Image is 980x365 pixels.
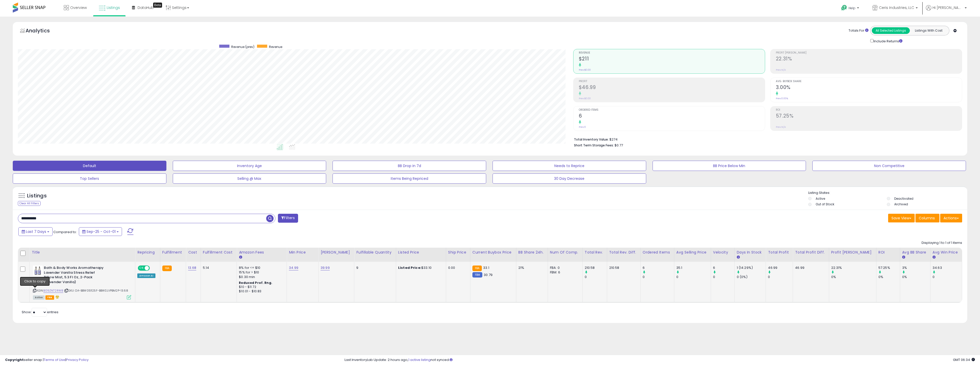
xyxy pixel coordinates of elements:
a: 34.99 [289,265,298,270]
span: Overview [70,5,87,10]
span: ON [139,266,145,270]
b: Listed Price: [398,265,421,270]
h2: 57.25% [776,113,962,120]
div: Amazon AI [137,273,155,278]
h2: 3.00% [776,84,962,91]
div: 0 [585,275,607,279]
div: 6 [713,266,734,270]
small: Avg Win Price. [933,255,936,260]
span: Last 7 Days [26,229,46,234]
b: Short Term Storage Fees: [574,143,614,147]
div: 21% [518,266,544,270]
img: 419WlbS-UFL._SL40_.jpg [33,266,43,276]
div: Displaying 1 to 1 of 1 items [922,241,962,245]
span: Listings [107,5,120,10]
div: 35.1 [676,266,711,270]
div: 5.14 [203,266,233,270]
span: All listings currently available for purchase on Amazon [33,295,45,300]
h2: 6 [579,113,765,120]
div: Days In Stock [737,250,764,255]
span: Ordered Items [579,109,765,111]
div: $0.30 min [239,275,283,279]
button: Needs to Reprice [493,161,646,171]
div: 0 [933,275,962,279]
b: Bath & Body Works Aromatherapy Lavender Vanilla Stress Relief Pillow Mist, 5.3 Fl Oz, 2-Pack (Lav... [44,266,106,286]
div: ROI [878,250,898,255]
h2: $46.99 [579,84,765,91]
span: Ceris Industries, LLC [879,5,914,10]
span: Compared to: [53,230,77,234]
button: Top Sellers [13,173,166,184]
div: 0 [713,275,734,279]
div: Total Profit Diff. [795,250,827,255]
span: Profit [PERSON_NAME] [776,52,962,54]
label: Archived [894,202,908,206]
div: Title [32,250,133,255]
span: Sep-25 - Oct-01 [87,229,116,234]
h2: $211 [579,56,765,63]
div: Avg Win Price [933,250,960,255]
div: Clear All Filters [18,201,41,206]
div: 3% [902,266,930,270]
div: Ship Price [448,250,468,255]
b: Reduced Prof. Rng. [239,281,272,285]
button: Default [13,161,166,171]
div: Repricing [137,250,158,255]
button: BB Price Below Min [653,161,806,171]
div: FBA: 0 [550,266,579,270]
a: 39.99 [321,265,330,270]
button: Items Being Repriced [333,173,486,184]
div: 15% for > $10 [239,270,283,275]
div: Velocity [713,250,732,255]
div: 0% [902,275,930,279]
div: Totals For [849,28,868,33]
button: Sep-25 - Oct-01 [79,227,122,236]
div: Listed Price [398,250,444,255]
button: BB Drop in 7d [333,161,486,171]
span: Avg. Buybox Share [776,80,962,83]
small: Avg BB Share. [902,255,905,260]
button: Selling @ Max [173,173,326,184]
div: Include Returns [866,38,909,44]
div: 0 [676,275,711,279]
button: Non Competitive [812,161,966,171]
div: 34.63 [933,266,962,270]
div: Min Price [289,250,316,255]
small: FBA [162,266,172,271]
span: Profit [579,80,765,83]
div: $10.01 - $10.83 [239,289,283,294]
i: Get Help [841,5,847,11]
div: 22.31% [831,266,876,270]
div: Fulfillment Cost [203,250,235,255]
div: Current Buybox Price [472,250,514,255]
small: FBA [472,266,482,271]
small: Prev: 0.00% [776,97,788,100]
span: 30.79 [484,272,493,277]
div: Ordered Items [643,250,672,255]
div: 8% for <= $10 [239,266,283,270]
div: Profit [PERSON_NAME] [831,250,874,255]
h5: Analytics [26,27,60,35]
div: 0 [643,275,674,279]
div: Total Rev. [585,250,605,255]
h5: Listings [27,192,47,199]
a: Hi [PERSON_NAME] [926,5,967,17]
i: hazardous material [54,295,59,299]
div: $10 - $11.72 [239,285,283,289]
span: | SKU: OA-BBW051125F-BBWSLVPBM2P-13.68 [64,288,128,293]
div: 0 [768,275,793,279]
button: Save View [888,214,915,222]
b: Total Inventory Value: [574,137,609,142]
div: Avg BB Share [902,250,928,255]
div: 210.58 [585,266,607,270]
button: Listings With Cost [910,27,948,34]
div: ASIN: [33,266,131,299]
div: Tooltip anchor [153,3,162,8]
small: FBM [472,272,482,278]
div: Avg Selling Price [676,250,709,255]
button: Actions [940,214,962,222]
button: Last 7 Days [18,227,53,236]
span: Help [849,6,855,10]
div: Cost [188,250,199,255]
div: BB Share 24h. [518,250,546,255]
